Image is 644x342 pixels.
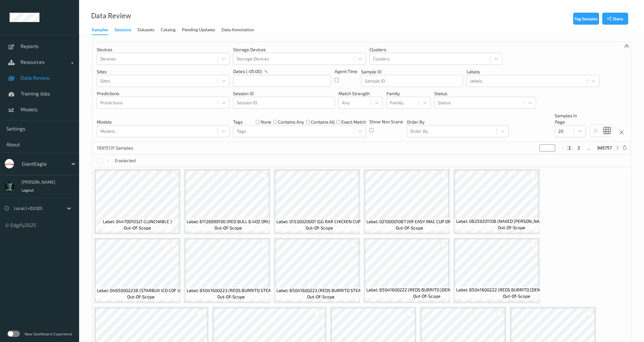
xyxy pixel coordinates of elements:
[187,218,270,225] span: Label: 61126999100 (RED BULL 8.4OZ ORI)
[278,119,304,125] label: contains any
[138,27,154,34] div: Datasets
[115,27,131,34] div: Sessions
[97,287,185,294] span: Label: 04850002238 (STARBUX ICD COF UN)
[161,26,182,34] a: Catalog
[595,145,614,151] button: 945757
[573,13,599,25] button: Tag Samples
[413,293,441,299] span: out-of-scope
[338,90,383,97] p: Match Strength
[97,90,230,97] p: Predictions
[182,27,215,34] div: Pending Updates
[366,287,487,293] span: Label: 85041600222 (REDS BURRITO [DEMOGRAPHIC_DATA])
[124,225,151,231] span: out-of-scope
[233,46,366,53] p: Storage Devices
[456,218,567,224] span: Label: 08259201108 (NAKED [PERSON_NAME] COLADA )
[434,90,536,97] p: Status
[335,68,357,75] p: Agent Time
[407,119,509,125] p: Order By
[602,13,628,25] button: Share
[127,294,155,300] span: out-of-scope
[369,119,403,125] p: Show Non Scans
[97,119,230,125] p: Models
[261,119,271,125] label: none
[567,145,573,151] button: 1
[276,218,362,225] span: Label: 01530020001 (GG RAR CHICKEN CUP)
[576,145,582,151] button: 2
[233,68,262,75] p: dates (-05:00)
[396,225,423,231] span: out-of-scope
[97,69,230,75] p: Sites
[187,287,275,294] span: Label: 85041600223 (REDS BURRITO STEAK)
[369,46,502,53] p: Clusters
[503,293,530,299] span: out-of-scope
[214,225,242,231] span: out-of-scope
[311,119,335,125] label: contains all
[115,157,136,164] p: 0 selected
[276,287,365,294] span: Label: 85041600223 (REDS BURRITO STEAK)
[341,119,366,125] label: exact match
[555,113,586,125] p: Samples In Page
[585,145,592,151] button: ...
[92,27,108,35] div: Samples
[221,27,254,34] div: Data Annotation
[366,218,452,225] span: Label: 02100001087 (KR EASY MAC CUP OR)
[97,145,144,151] p: 18915131 Samples
[92,26,115,35] a: Samples
[115,26,138,34] a: Sessions
[456,287,577,293] span: Label: 85041600222 (REDS BURRITO [DEMOGRAPHIC_DATA])
[306,225,333,231] span: out-of-scope
[97,46,230,53] p: Devices
[233,119,243,125] p: Tags
[221,26,260,34] a: Data Annotation
[161,27,176,34] div: Catalog
[467,69,599,75] p: labels
[387,90,431,97] p: Family
[182,26,221,34] a: Pending Updates
[91,13,131,19] div: Data Review
[217,294,245,300] span: out-of-scope
[498,224,525,231] span: out-of-scope
[103,218,172,225] span: Label: 04470010321 (LUNCHABLE )
[307,294,335,300] span: out-of-scope
[138,26,161,34] a: Datasets
[361,69,463,75] p: Sample ID
[233,90,335,97] p: Session ID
